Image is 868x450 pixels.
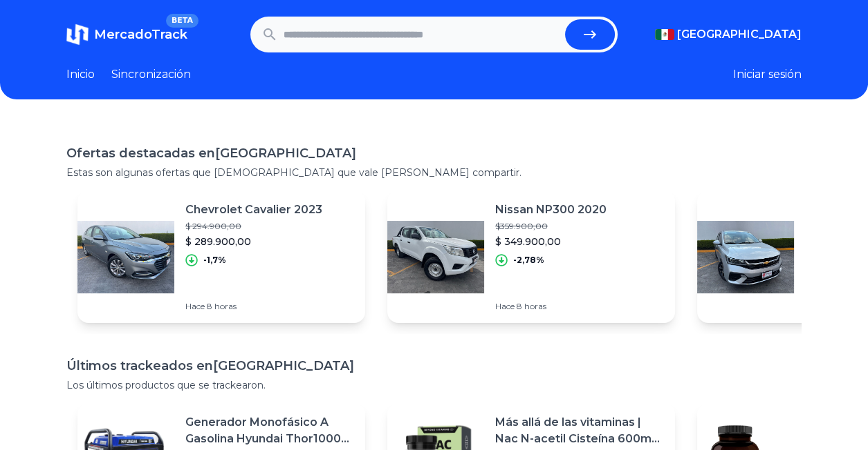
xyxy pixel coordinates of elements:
[495,203,607,216] font: Nissan NP300 2020
[733,66,802,83] button: Iniciar sesión
[697,208,794,305] img: Imagen destacada
[513,255,544,265] font: -2,78%
[66,68,95,81] font: Inicio
[111,66,191,83] a: Sincronización
[207,301,237,311] font: 8 horas
[172,16,193,25] font: BETA
[66,66,95,83] a: Inicio
[185,235,251,248] font: $ 289.900,00
[495,221,548,231] font: $359.900,00
[66,166,521,179] font: Estas son algunas ofertas que [DEMOGRAPHIC_DATA] que vale [PERSON_NAME] compartir.
[185,301,205,311] font: Hace
[733,68,802,81] font: Iniciar sesión
[77,190,365,323] a: Imagen destacadaChevrolet Cavalier 2023$ 294.900,00$ 289.900,00-1,7%Hace 8 horas
[66,146,215,161] font: Ofertas destacadas en
[94,27,187,42] font: MercadoTrack
[213,358,354,373] font: [GEOGRAPHIC_DATA]
[677,28,802,41] font: [GEOGRAPHIC_DATA]
[495,301,515,311] font: Hace
[66,23,187,46] a: MercadoTrackBETA
[66,23,89,46] img: MercadoTrack
[66,379,266,391] font: Los últimos productos que se trackearon.
[203,255,226,265] font: -1,7%
[185,221,241,231] font: $ 294.900,00
[185,203,322,216] font: Chevrolet Cavalier 2023
[495,235,561,248] font: $ 349.900,00
[387,190,675,323] a: Imagen destacadaNissan NP300 2020$359.900,00$ 349.900,00-2,78%Hace 8 horas
[215,146,356,161] font: [GEOGRAPHIC_DATA]
[111,68,191,81] font: Sincronización
[655,29,674,40] img: Mexico
[387,208,484,305] img: Imagen destacada
[77,208,174,305] img: Imagen destacada
[655,26,802,43] button: [GEOGRAPHIC_DATA]
[517,301,546,311] font: 8 horas
[66,358,213,373] font: Últimos trackeados en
